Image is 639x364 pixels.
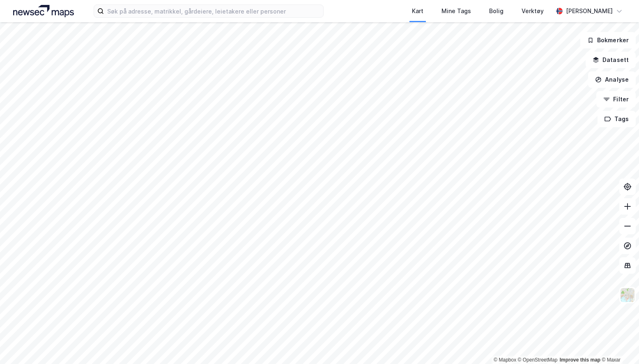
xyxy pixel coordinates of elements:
div: Verktøy [522,6,544,16]
a: Mapbox [494,357,516,363]
button: Datasett [586,52,636,68]
iframe: Chat Widget [598,325,639,364]
img: Z [620,287,635,303]
button: Analyse [588,71,636,88]
button: Bokmerker [580,32,636,48]
div: Bolig [489,6,503,16]
input: Søk på adresse, matrikkel, gårdeiere, leietakere eller personer [104,5,323,17]
button: Filter [596,91,636,108]
button: Tags [598,111,636,127]
div: Mine Tags [441,6,471,16]
div: Kart [412,6,423,16]
img: logo.a4113a55bc3d86da70a041830d287a7e.svg [13,5,74,17]
a: Improve this map [560,357,600,363]
div: [PERSON_NAME] [566,6,613,16]
a: OpenStreetMap [518,357,558,363]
